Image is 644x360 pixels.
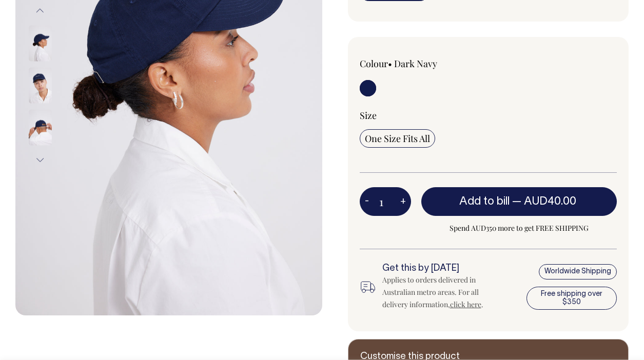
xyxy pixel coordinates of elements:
[365,132,430,145] span: One Size Fits All
[524,196,576,207] span: AUD40.00
[395,191,411,212] button: +
[360,191,374,212] button: -
[360,57,463,70] div: Colour
[394,57,437,70] label: Dark Navy
[382,274,500,311] div: Applies to orders delivered in Australian metro areas. For all delivery information, .
[382,264,500,274] h6: Get this by [DATE]
[360,129,435,148] input: One Size Fits All
[512,196,579,207] span: —
[29,67,52,103] img: dark-navy
[421,187,617,216] button: Add to bill —AUD40.00
[388,57,392,70] span: •
[32,148,48,171] button: Next
[421,222,617,234] span: Spend AUD350 more to get FREE SHIPPING
[360,109,617,122] div: Size
[459,196,510,207] span: Add to bill
[29,109,52,145] img: dark-navy
[29,25,52,61] img: dark-navy
[450,299,481,309] a: click here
